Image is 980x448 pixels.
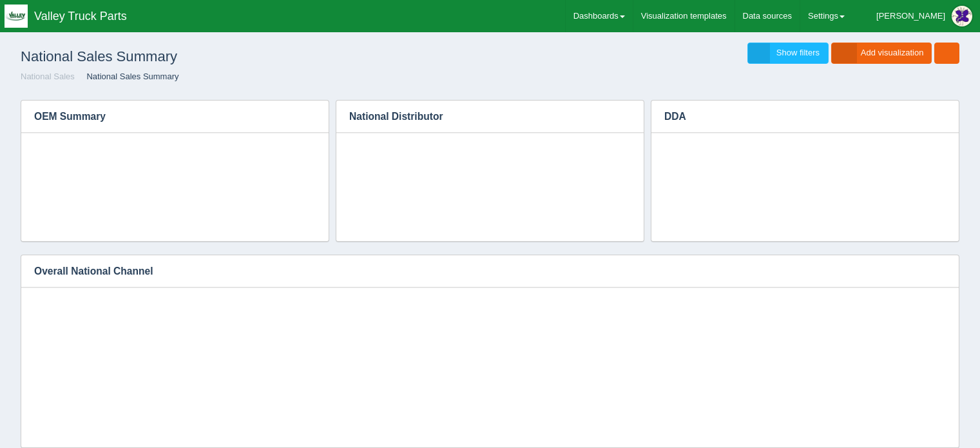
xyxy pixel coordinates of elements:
[5,5,28,28] img: q1blfpkbivjhsugxdrfq.png
[952,6,972,26] img: Profile Picture
[77,71,178,83] li: National Sales Summary
[776,48,820,57] span: Show filters
[21,72,75,81] a: National Sales
[21,43,490,71] h1: National Sales Summary
[21,255,939,287] h3: Overall National Channel
[34,10,127,23] span: Valley Truck Parts
[831,43,932,64] a: Add visualization
[651,101,919,133] h3: DDA
[876,3,945,29] div: [PERSON_NAME]
[21,101,309,133] h3: OEM Summary
[336,101,624,133] h3: National Distributor
[747,43,829,64] a: Show filters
